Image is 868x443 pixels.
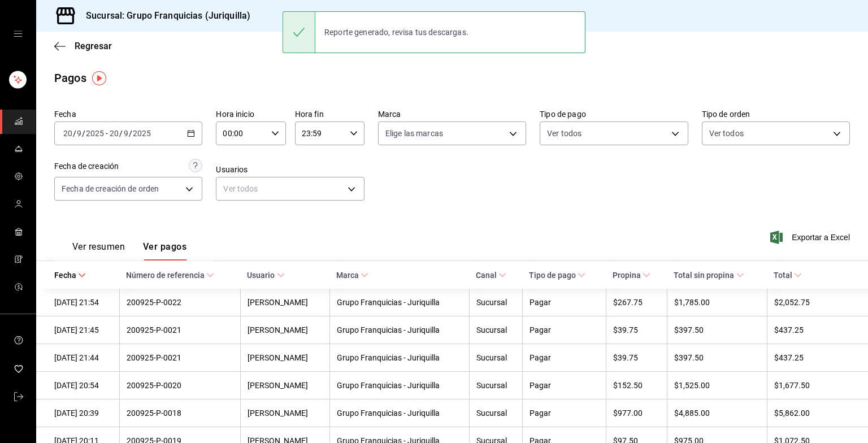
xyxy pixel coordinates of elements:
span: Ver todos [709,128,744,139]
font: Canal [476,271,497,280]
span: Usuario [247,271,284,280]
font: Exportar a Excel [792,233,850,242]
label: Hora inicio [216,110,285,118]
div: $1,525.00 [674,381,760,390]
span: Regresar [75,41,112,51]
div: [PERSON_NAME] [248,381,322,390]
div: [PERSON_NAME] [248,409,322,418]
div: Grupo Franquicias - Juriquilla [337,409,462,418]
div: Pagar [530,409,599,418]
div: Ver todos [216,177,364,201]
h3: Sucursal: Grupo Franquicias (Juriquilla) [77,9,250,23]
span: / [82,129,85,138]
div: $4,885.00 [674,409,760,418]
div: 200925-P-0018 [127,409,234,418]
div: Pagos [54,70,86,86]
span: Fecha [54,271,86,280]
button: cajón abierto [14,29,23,38]
span: Tipo de pago [529,271,585,280]
div: Grupo Franquicias - Juriquilla [337,298,462,307]
div: Pagar [530,353,599,362]
div: [PERSON_NAME] [248,298,322,307]
font: Ver resumen [72,241,125,253]
label: Fecha [54,110,202,118]
button: Exportar a Excel [772,231,850,244]
div: $437.25 [774,325,850,335]
div: Sucursal [476,353,515,362]
span: Ver todos [547,128,581,139]
div: Grupo Franquicias - Juriquilla [337,353,462,362]
font: Tipo de pago [529,271,576,280]
div: $39.75 [613,353,661,362]
div: [DATE] 21:44 [54,353,112,362]
input: ---- [85,129,105,138]
div: [DATE] 21:45 [54,325,112,335]
div: $39.75 [613,325,661,335]
font: Total [774,271,792,280]
span: - [106,129,108,138]
div: 200925-P-0020 [127,381,234,390]
span: / [119,129,123,138]
img: Marcador de información sobre herramientas [92,71,106,85]
font: Total sin propina [674,271,734,280]
div: $397.50 [674,325,760,335]
span: Elige las marcas [385,128,443,139]
span: / [73,129,76,138]
div: [DATE] 21:54 [54,298,112,307]
div: [DATE] 20:39 [54,409,112,418]
font: Propina [613,271,641,280]
span: Total [774,271,802,280]
button: Regresar [54,41,112,51]
span: / [129,129,132,138]
span: Canal [476,271,506,280]
div: $2,052.75 [774,298,850,307]
input: -- [123,129,129,138]
span: Fecha de creación de orden [62,183,159,194]
input: -- [76,129,82,138]
div: Sucursal [476,409,515,418]
div: 200925-P-0022 [127,298,234,307]
input: -- [109,129,119,138]
div: Sucursal [476,325,515,335]
font: Usuario [247,271,275,280]
div: [PERSON_NAME] [248,353,322,362]
span: Total sin propina [674,271,744,280]
div: $5,862.00 [774,409,850,418]
div: Reporte generado, revisa tus descargas. [315,20,478,45]
button: Ver pagos [143,241,186,260]
div: [DATE] 20:54 [54,381,112,390]
input: -- [63,129,73,138]
div: 200925-P-0021 [127,325,234,335]
div: Pagar [530,381,599,390]
label: Hora fin [295,110,364,118]
div: Pestañas de navegación [72,241,186,260]
font: Número de referencia [126,271,205,280]
span: Número de referencia [126,271,214,280]
div: $397.50 [674,353,760,362]
div: Sucursal [476,298,515,307]
span: Propina [613,271,650,280]
div: $437.25 [774,353,850,362]
div: [PERSON_NAME] [248,325,322,335]
label: Marca [378,110,526,118]
div: $267.75 [613,298,661,307]
div: Grupo Franquicias - Juriquilla [337,381,462,390]
label: Usuarios [216,166,364,173]
div: $1,677.50 [774,381,850,390]
label: Tipo de orden [702,110,850,118]
span: Marca [336,271,368,280]
div: Grupo Franquicias - Juriquilla [337,325,462,335]
div: Pagar [530,298,599,307]
div: $1,785.00 [674,298,760,307]
input: ---- [132,129,151,138]
div: $977.00 [613,409,661,418]
div: Pagar [530,325,599,335]
div: Fecha de creación [54,160,119,172]
font: Fecha [54,271,76,280]
div: 200925-P-0021 [127,353,234,362]
div: $152.50 [613,381,661,390]
label: Tipo de pago [540,110,688,118]
font: Marca [336,271,359,280]
div: Sucursal [476,381,515,390]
